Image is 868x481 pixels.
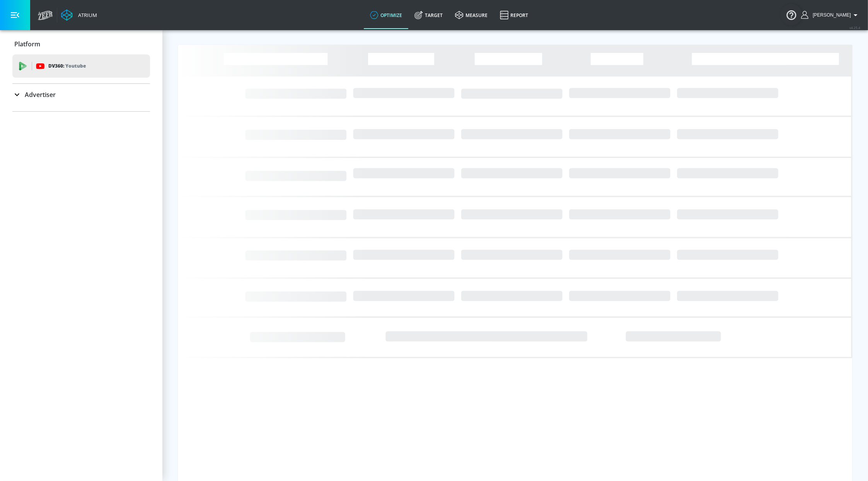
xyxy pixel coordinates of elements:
div: Platform [12,33,150,55]
div: DV360: Youtube [12,54,150,78]
div: Atrium [75,12,97,19]
a: measure [449,1,494,29]
a: Report [494,1,534,29]
a: Atrium [61,9,97,21]
span: login as: samantha.yip@zefr.com [810,12,851,18]
p: DV360: [48,62,86,70]
p: Platform [14,40,40,48]
p: Youtube [65,62,86,70]
span: v 4.25.4 [849,25,860,30]
button: Open Resource Center [781,4,802,25]
button: [PERSON_NAME] [801,10,860,20]
div: Advertiser [12,84,150,105]
a: Target [408,1,449,29]
a: optimize [364,1,408,29]
p: Advertiser [25,90,56,99]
